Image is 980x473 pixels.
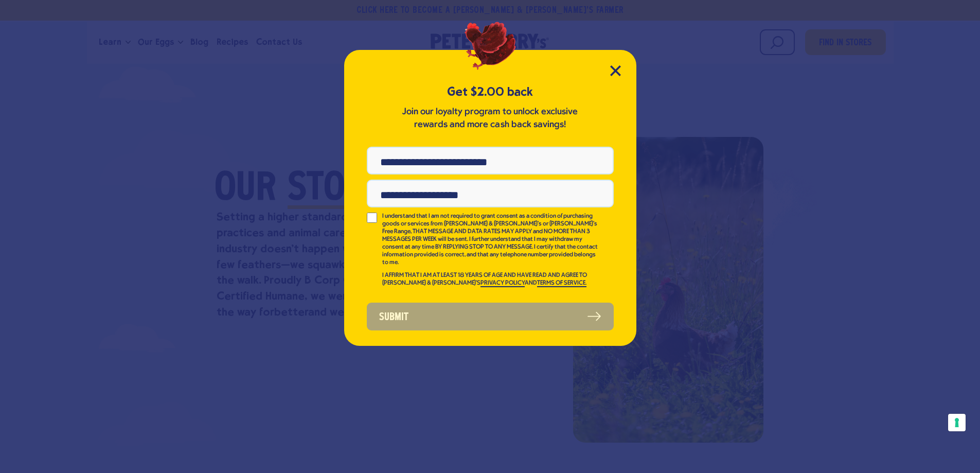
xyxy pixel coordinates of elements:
a: TERMS OF SERVICE. [537,280,586,287]
h5: Get $2.00 back [367,83,614,100]
button: Close Modal [610,65,621,76]
button: Your consent preferences for tracking technologies [948,414,966,431]
button: Submit [367,303,614,330]
p: I AFFIRM THAT I AM AT LEAST 18 YEARS OF AGE AND HAVE READ AND AGREE TO [PERSON_NAME] & [PERSON_NA... [382,272,599,287]
input: I understand that I am not required to grant consent as a condition of purchasing goods or servic... [367,213,377,223]
p: Join our loyalty program to unlock exclusive rewards and more cash back savings! [400,106,580,131]
p: I understand that I am not required to grant consent as a condition of purchasing goods or servic... [382,213,599,267]
a: PRIVACY POLICY [480,280,525,287]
